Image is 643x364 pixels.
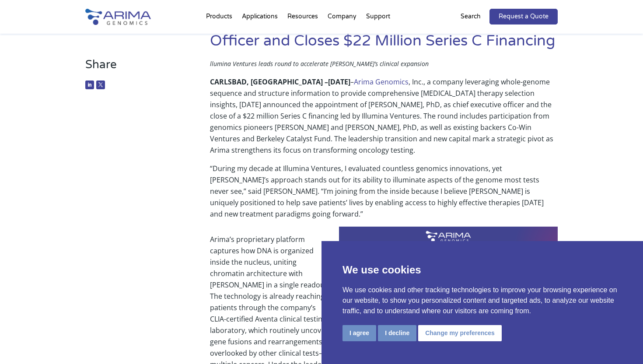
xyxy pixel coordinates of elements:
a: Arima Genomics [354,77,409,87]
img: Tom Wilis CEO Quote [339,227,558,341]
p: “During my decade at Illumina Ventures, I evaluated countless genomics innovations, yet [PERSON_N... [210,163,558,227]
p: We use cookies and other tracking technologies to improve your browsing experience on our website... [342,285,622,316]
span: llumina Ventures leads round to accelerate [PERSON_NAME]’s clinical expansion [210,59,429,68]
h3: Share [85,58,184,78]
p: Search [461,11,481,22]
b: CARLSBAD, [GEOGRAPHIC_DATA] – [210,77,328,87]
button: Change my preferences [418,325,502,341]
a: Request a Quote [489,9,558,24]
img: Arima-Genomics-logo [85,9,151,25]
p: – , Inc., a company leveraging whole-genome sequence and structure information to provide compreh... [210,76,558,163]
b: [DATE] [328,77,350,87]
button: I decline [378,325,416,341]
button: I agree [342,325,376,341]
p: We use cookies [342,262,622,278]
